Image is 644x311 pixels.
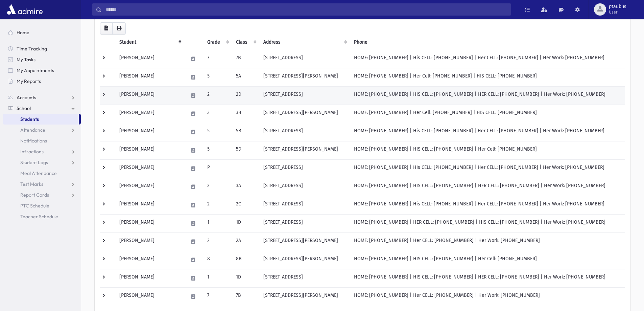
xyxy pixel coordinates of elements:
td: 5 [203,68,232,86]
td: [STREET_ADDRESS] [259,269,350,287]
th: Student: activate to sort column descending [115,35,185,50]
td: [PERSON_NAME] [115,123,185,141]
td: HOME: [PHONE_NUMBER] | His CELL: [PHONE_NUMBER] | Her CELL: [PHONE_NUMBER] | Her Work: [PHONE_NUM... [350,50,625,68]
td: 5 [203,141,232,159]
td: [STREET_ADDRESS] [259,159,350,178]
td: [STREET_ADDRESS] [259,50,350,68]
a: Meal Attendance [3,168,81,179]
a: PTC Schedule [3,200,81,211]
td: [PERSON_NAME] [115,214,185,232]
a: Report Cards [3,190,81,200]
td: HOME: [PHONE_NUMBER] | HIS CELL: [PHONE_NUMBER] | HER CELL: [PHONE_NUMBER] | Her Work: [PHONE_NUM... [350,86,625,105]
td: HOME: [PHONE_NUMBER] | HIS CELL: [PHONE_NUMBER] | HER CELL: [PHONE_NUMBER] | Her Work: [PHONE_NUM... [350,269,625,287]
td: HOME: [PHONE_NUMBER] | Her Cell: [PHONE_NUMBER] | HIS CELL: [PHONE_NUMBER] [350,105,625,123]
td: 7 [203,50,232,68]
a: Student Logs [3,157,81,168]
td: [PERSON_NAME] [115,50,185,68]
td: 5 [203,123,232,141]
span: Report Cards [20,192,49,198]
td: HOME: [PHONE_NUMBER] | HIS CELL: [PHONE_NUMBER] | HER CELL: [PHONE_NUMBER] | Her Work: [PHONE_NUM... [350,178,625,196]
th: Grade: activate to sort column ascending [203,35,232,50]
a: Students [3,114,79,125]
td: HOME: [PHONE_NUMBER] | HIS CELL: [PHONE_NUMBER] | Her Cell: [PHONE_NUMBER] [350,251,625,269]
span: Home [17,29,29,36]
td: [STREET_ADDRESS][PERSON_NAME] [259,251,350,269]
a: My Tasks [3,54,81,65]
a: Teacher Schedule [3,211,81,222]
td: [PERSON_NAME] [115,251,185,269]
td: [STREET_ADDRESS][PERSON_NAME] [259,141,350,159]
span: Accounts [17,94,36,101]
td: [PERSON_NAME] [115,105,185,123]
span: Time Tracking [17,46,47,52]
td: HOME: [PHONE_NUMBER] | Her Cell: [PHONE_NUMBER] | HIS CELL: [PHONE_NUMBER] [350,68,625,86]
td: HOME: [PHONE_NUMBER] | HIS CELL: [PHONE_NUMBER] | Her Cell: [PHONE_NUMBER] [350,141,625,159]
td: 1D [232,214,259,232]
td: [STREET_ADDRESS][PERSON_NAME] [259,287,350,306]
td: 7B [232,50,259,68]
td: 8B [232,251,259,269]
td: HOME: [PHONE_NUMBER] | His CELL: [PHONE_NUMBER] | Her CELL: [PHONE_NUMBER] | Her Work: [PHONE_NUM... [350,123,625,141]
td: [STREET_ADDRESS] [259,214,350,232]
span: Test Marks [20,181,43,187]
td: [PERSON_NAME] [115,232,185,251]
a: My Reports [3,76,81,87]
td: HOME: [PHONE_NUMBER] | Her CELL: [PHONE_NUMBER] | Her Work: [PHONE_NUMBER] [350,287,625,306]
td: [STREET_ADDRESS] [259,86,350,105]
td: HOME: [PHONE_NUMBER] | His CELL: [PHONE_NUMBER] | Her CELL: [PHONE_NUMBER] | Her Work: [PHONE_NUM... [350,196,625,214]
td: 5A [232,68,259,86]
a: School [3,103,81,114]
td: [STREET_ADDRESS][PERSON_NAME] [259,68,350,86]
span: School [17,105,31,111]
td: 3B [232,105,259,123]
td: 7 [203,287,232,306]
span: Notifications [20,138,47,144]
td: 5B [232,123,259,141]
td: [PERSON_NAME] [115,86,185,105]
button: CSV [100,22,113,35]
td: [STREET_ADDRESS][PERSON_NAME] [259,105,350,123]
td: 1 [203,269,232,287]
td: HOME: [PHONE_NUMBER] | His CELL: [PHONE_NUMBER] | Her CELL: [PHONE_NUMBER] | Her Work: [PHONE_NUM... [350,159,625,178]
td: [PERSON_NAME] [115,178,185,196]
button: Print [112,22,126,35]
a: Home [3,27,81,38]
span: Students [20,116,39,122]
td: 2 [203,86,232,105]
a: Notifications [3,135,81,146]
td: [STREET_ADDRESS] [259,196,350,214]
td: 2A [232,232,259,251]
td: [PERSON_NAME] [115,141,185,159]
span: Teacher Schedule [20,214,58,220]
span: My Tasks [17,57,35,63]
td: [STREET_ADDRESS] [259,123,350,141]
span: ptaubus [609,4,626,9]
a: Test Marks [3,179,81,190]
td: 2D [232,86,259,105]
a: Infractions [3,146,81,157]
td: 1 [203,214,232,232]
th: Class: activate to sort column ascending [232,35,259,50]
span: Student Logs [20,159,48,165]
a: Attendance [3,125,81,135]
td: [STREET_ADDRESS] [259,178,350,196]
td: [PERSON_NAME] [115,68,185,86]
td: [PERSON_NAME] [115,287,185,306]
span: My Reports [17,78,41,84]
td: 3A [232,178,259,196]
td: 5D [232,141,259,159]
th: Phone [350,35,625,50]
td: HOME: [PHONE_NUMBER] | Her CELL: [PHONE_NUMBER] | Her Work: [PHONE_NUMBER] [350,232,625,251]
a: Time Tracking [3,43,81,54]
td: [PERSON_NAME] [115,159,185,178]
td: 2 [203,232,232,251]
td: [STREET_ADDRESS][PERSON_NAME] [259,232,350,251]
td: 1D [232,269,259,287]
td: 3 [203,105,232,123]
img: AdmirePro [5,3,44,16]
td: 2C [232,196,259,214]
td: HOME: [PHONE_NUMBER] | HER CELL: [PHONE_NUMBER] | HIS CELL: [PHONE_NUMBER] | Her Work: [PHONE_NUM... [350,214,625,232]
th: Address: activate to sort column ascending [259,35,350,50]
td: [PERSON_NAME] [115,269,185,287]
span: My Appointments [17,67,54,73]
